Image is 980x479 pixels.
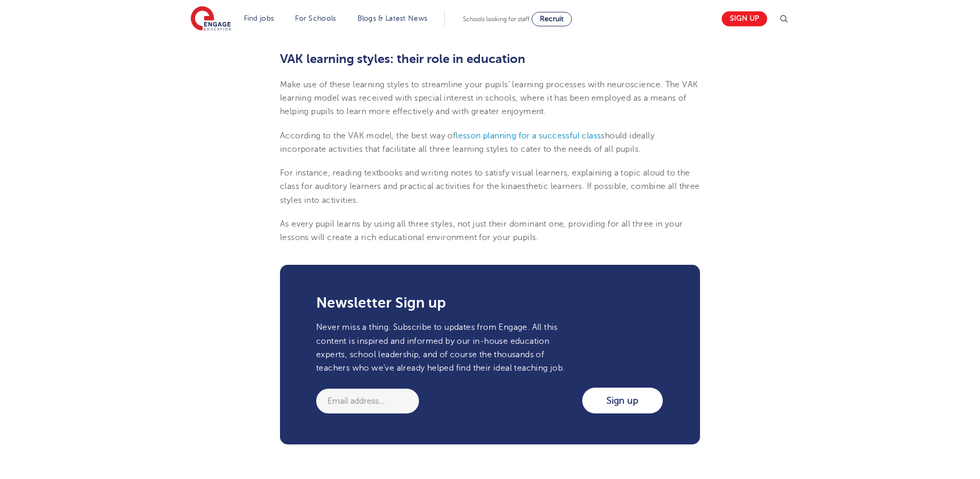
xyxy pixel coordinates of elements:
span: Recruit [540,15,564,23]
input: Sign up [582,388,663,413]
p: Never miss a thing. Subscribe to updates from Engage. All this content is inspired and informed b... [316,321,570,375]
span: As every pupil learns by using all three styles, not just their dominant one, providing for all t... [280,219,683,242]
a: Blogs & Latest News [357,14,428,22]
a: For Schools [295,14,336,22]
a: lesson planning for a successful class [456,131,601,140]
a: Recruit [532,12,572,26]
span: Schools looking for staff [463,15,530,23]
span: Make use of these learning styles to streamline your pupils’ learning processes with neuroscience... [280,80,698,117]
a: Sign up [722,11,767,26]
a: Find jobs [244,14,274,22]
span: should ideally incorporate activities that facilitate all three learning styles to cater to the n... [280,131,655,154]
span: For instance, reading textbooks and writing notes to satisfy visual learners, explaining a topic ... [280,168,700,205]
img: Engage Education [191,6,231,32]
b: VAK learning styles: their role in education [280,52,525,66]
span: According to the VAK model, the best way of [280,131,456,140]
h3: Newsletter Sign up [316,296,664,310]
input: Email address... [316,389,419,413]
